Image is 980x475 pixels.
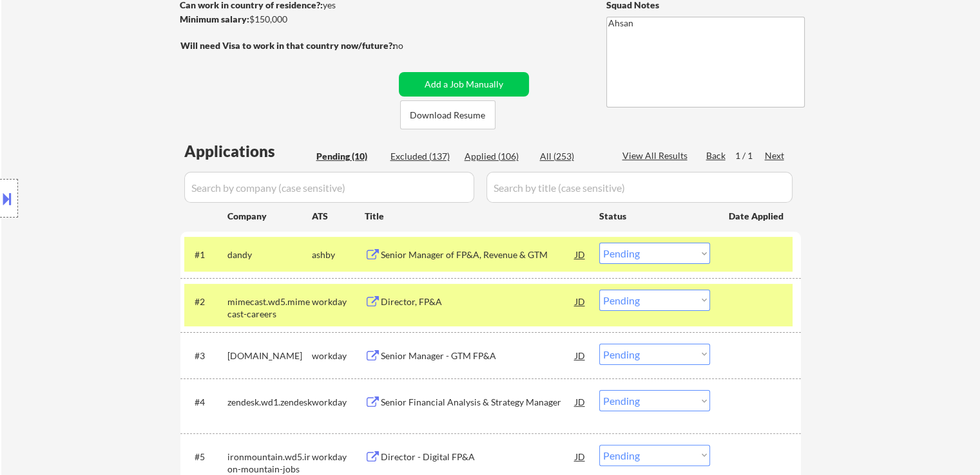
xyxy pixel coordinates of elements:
div: Senior Financial Analysis & Strategy Manager [381,396,575,409]
div: Back [706,149,727,162]
div: JD [574,344,587,367]
div: All (253) [540,150,604,163]
div: Date Applied [729,210,785,223]
div: workday [312,349,365,362]
div: Pending (10) [316,150,381,163]
button: Download Resume [400,100,495,129]
div: Director, FP&A [381,295,575,308]
div: $150,000 [180,13,394,26]
div: ashby [312,248,365,261]
strong: Will need Visa to work in that country now/future?: [180,40,395,51]
input: Search by company (case sensitive) [184,172,474,203]
strong: Minimum salary: [180,14,249,24]
div: dandy [227,248,312,261]
div: Applied (106) [465,150,529,163]
div: workday [312,295,365,308]
div: JD [574,243,587,266]
div: Status [599,204,710,227]
div: JD [574,390,587,413]
div: Next [765,149,785,162]
div: Title [365,210,587,223]
div: [DOMAIN_NAME] [227,349,312,362]
div: Company [227,210,312,223]
button: Add a Job Manually [399,72,529,97]
div: no [393,39,430,52]
div: mimecast.wd5.mimecast-careers [227,295,312,321]
div: Applications [184,144,312,159]
div: Senior Manager - GTM FP&A [381,349,575,362]
div: workday [312,396,365,409]
div: #3 [195,349,217,362]
div: JD [574,445,587,468]
div: 1 / 1 [735,149,765,162]
div: ATS [312,210,365,223]
div: JD [574,290,587,313]
div: zendesk.wd1.zendesk [227,396,312,409]
div: workday [312,451,365,463]
div: Senior Manager of FP&A, Revenue & GTM [381,248,575,261]
div: View All Results [622,149,691,162]
div: Excluded (137) [390,150,455,163]
div: Director - Digital FP&A [381,451,575,463]
div: #5 [195,451,217,463]
div: #4 [195,396,217,409]
input: Search by title (case sensitive) [486,172,793,203]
